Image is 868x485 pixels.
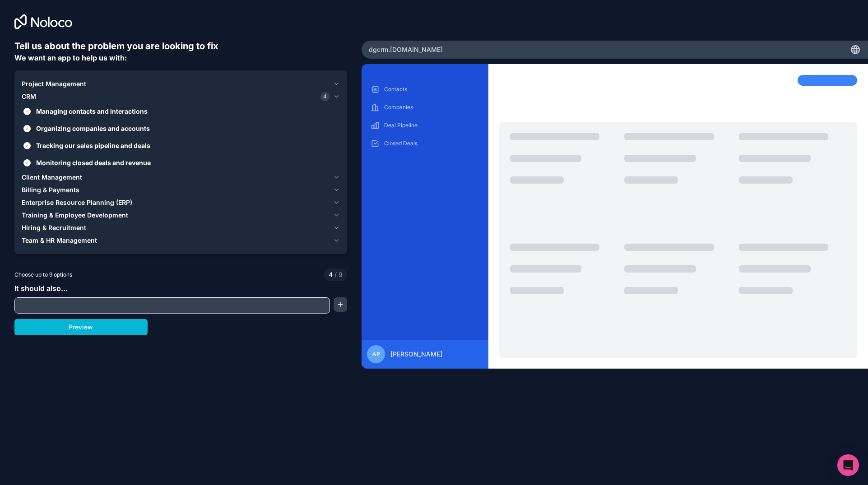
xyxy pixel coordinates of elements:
div: Open Intercom Messenger [837,454,859,476]
span: CRM [22,92,36,101]
span: AP [372,351,380,358]
button: Training & Employee Development [22,209,340,222]
span: Project Management [22,79,86,88]
p: Closed Deals [384,140,479,147]
span: Managing contacts and interactions [36,106,338,116]
span: Training & Employee Development [22,211,128,220]
button: Monitoring closed deals and revenue [23,159,31,166]
div: CRM4 [22,103,340,171]
button: Client Management [22,171,340,184]
button: Enterprise Resource Planning (ERP) [22,196,340,209]
span: dgcrm .[DOMAIN_NAME] [369,45,443,54]
div: scrollable content [369,82,481,333]
span: [PERSON_NAME] [390,350,442,359]
p: Deal Pipeline [384,122,479,129]
h6: Tell us about the problem you are looking to fix [14,40,347,52]
span: Choose up to 9 options [14,271,72,279]
span: Monitoring closed deals and revenue [36,158,338,167]
span: Team & HR Management [22,236,97,245]
span: It should also... [14,284,68,293]
span: Hiring & Recruitment [22,223,86,232]
span: We want an app to help us with: [14,53,127,62]
button: Preview [14,319,148,335]
button: Project Management [22,78,340,90]
button: Managing contacts and interactions [23,108,31,115]
button: Tracking our sales pipeline and deals [23,142,31,149]
span: 4 [329,270,333,279]
p: Contacts [384,86,479,93]
p: Companies [384,104,479,111]
span: Tracking our sales pipeline and deals [36,141,338,150]
span: 4 [320,92,330,101]
span: 9 [333,270,343,279]
span: Enterprise Resource Planning (ERP) [22,198,132,207]
button: Hiring & Recruitment [22,222,340,234]
button: Billing & Payments [22,184,340,196]
button: CRM4 [22,90,340,103]
span: / [334,271,337,278]
button: Organizing companies and accounts [23,125,31,132]
span: Billing & Payments [22,185,79,194]
span: Organizing companies and accounts [36,124,338,133]
span: Client Management [22,173,82,182]
button: Team & HR Management [22,234,340,247]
